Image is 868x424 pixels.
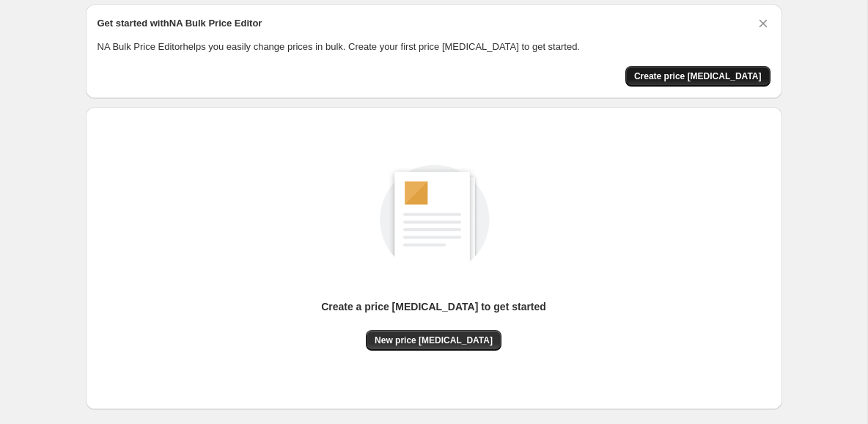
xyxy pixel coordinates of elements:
h2: Get started with NA Bulk Price Editor [98,16,262,31]
p: Create a price [MEDICAL_DATA] to get started [321,299,546,314]
button: Create price change job [625,66,770,87]
span: Create price [MEDICAL_DATA] [634,70,762,82]
button: New price [MEDICAL_DATA] [366,330,501,351]
button: Dismiss card [756,16,770,31]
p: NA Bulk Price Editor helps you easily change prices in bulk. Create your first price [MEDICAL_DAT... [98,40,770,54]
span: New price [MEDICAL_DATA] [375,335,493,346]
